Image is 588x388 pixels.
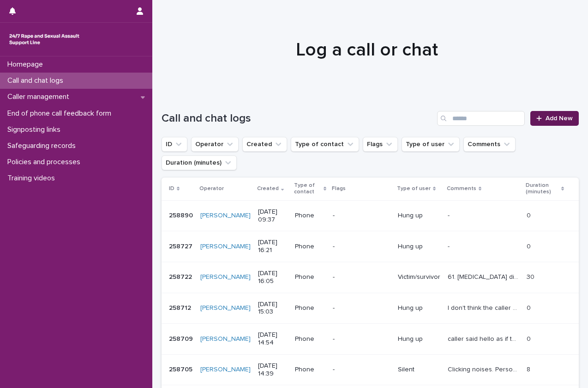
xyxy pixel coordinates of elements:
[4,109,119,118] p: End of phone call feedback form
[398,273,440,281] p: Victim/survivor
[258,331,288,347] p: [DATE] 14:54
[546,115,573,122] span: Add New
[527,333,533,343] p: 0
[162,231,579,262] tr: 258727258727 [PERSON_NAME] [DATE] 16:21Phone-Hung up-- 00
[333,273,390,281] p: -
[4,92,77,101] p: Caller management
[169,184,174,194] p: ID
[200,273,251,281] a: [PERSON_NAME]
[4,60,50,69] p: Homepage
[162,262,579,293] tr: 258722258722 [PERSON_NAME] [DATE] 16:05Phone-Victim/survivor61. [MEDICAL_DATA] difficult to under...
[448,210,451,220] p: -
[333,304,390,312] p: -
[398,335,440,343] p: Hung up
[333,243,390,251] p: -
[258,301,288,316] p: [DATE] 15:03
[162,354,579,385] tr: 258705258705 [PERSON_NAME] [DATE] 14:39Phone-SilentClicking noises. Person grunted at the end not...
[162,293,579,324] tr: 258712258712 [PERSON_NAME] [DATE] 15:03Phone-Hung upI don't think the caller could hear me - kept...
[526,180,559,197] p: Duration (minutes)
[162,155,237,170] button: Duration (minutes)
[257,184,279,194] p: Created
[397,184,431,194] p: Type of user
[169,271,194,281] p: 258722
[169,210,195,220] p: 258890
[332,184,346,194] p: Flags
[295,304,326,312] p: Phone
[258,208,288,224] p: [DATE] 09:37
[162,200,579,231] tr: 258890258890 [PERSON_NAME] [DATE] 09:37Phone-Hung up-- 00
[162,112,433,125] h1: Call and chat logs
[527,210,533,220] p: 0
[200,243,251,251] a: [PERSON_NAME]
[398,243,440,251] p: Hung up
[448,241,451,251] p: -
[258,239,288,254] p: [DATE] 16:21
[530,111,579,126] a: Add New
[258,362,288,378] p: [DATE] 14:39
[398,212,440,220] p: Hung up
[199,184,224,194] p: Operator
[527,241,533,251] p: 0
[527,302,533,312] p: 0
[169,364,194,374] p: 258705
[291,137,359,152] button: Type of contact
[162,39,572,61] h1: Log a call or chat
[448,333,521,343] p: caller said hello as if they couldn't hear me
[7,30,81,49] img: rhQMoQhaT3yELyF149Cw
[4,125,68,134] p: Signposting links
[402,137,460,152] button: Type of user
[294,180,321,197] p: Type of contact
[200,212,251,220] a: [PERSON_NAME]
[527,364,532,374] p: 8
[295,243,326,251] p: Phone
[4,174,62,183] p: Training videos
[463,137,516,152] button: Comments
[295,212,326,220] p: Phone
[447,184,476,194] p: Comments
[333,366,390,374] p: -
[162,324,579,355] tr: 258709258709 [PERSON_NAME] [DATE] 14:54Phone-Hung upcaller said hello as if they couldn't hear me...
[4,142,83,150] p: Safeguarding records
[527,271,536,281] p: 30
[295,366,326,374] p: Phone
[448,364,521,374] p: Clicking noises. Person grunted at the end not sure of it was abusive.
[295,273,326,281] p: Phone
[333,212,390,220] p: -
[169,302,193,312] p: 258712
[398,304,440,312] p: Hung up
[258,270,288,285] p: [DATE] 16:05
[363,137,398,152] button: Flags
[398,366,440,374] p: Silent
[4,158,88,166] p: Policies and processes
[200,304,251,312] a: [PERSON_NAME]
[191,137,239,152] button: Operator
[200,335,251,343] a: [PERSON_NAME]
[200,366,251,374] a: [PERSON_NAME]
[448,271,521,281] p: 61. Slurred speech difficult to understand. Spoke about antipsychotic injections. Shared she was ...
[4,76,71,85] p: Call and chat logs
[295,335,326,343] p: Phone
[169,241,194,251] p: 258727
[333,335,390,343] p: -
[162,137,187,152] button: ID
[169,333,195,343] p: 258709
[242,137,287,152] button: Created
[437,111,525,126] input: Search
[448,302,521,312] p: I don't think the caller could hear me - kept saying "hello" then hung up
